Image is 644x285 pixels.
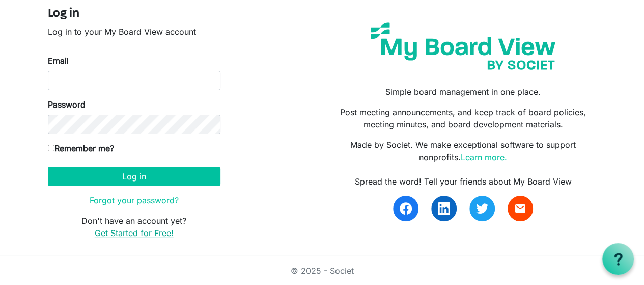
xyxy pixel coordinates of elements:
p: Simple board management in one place. [329,86,596,98]
a: Get Started for Free! [95,228,174,238]
img: twitter.svg [476,202,488,215]
p: Don't have an account yet? [48,215,220,239]
button: Log in [48,167,220,186]
input: Remember me? [48,145,54,151]
h4: Log in [48,7,220,21]
img: my-board-view-societ.svg [363,15,563,77]
div: Spread the word! Tell your friends about My Board View [329,175,596,188]
label: Remember me? [48,142,114,154]
p: Post meeting announcements, and keep track of board policies, meeting minutes, and board developm... [329,106,596,131]
img: facebook.svg [400,202,412,215]
label: Password [48,98,86,111]
label: Email [48,55,69,67]
a: Forgot your password? [90,195,179,205]
a: email [508,196,533,221]
span: email [514,202,526,215]
p: Log in to your My Board View account [48,25,220,38]
a: Learn more. [461,152,507,162]
p: Made by Societ. We make exceptional software to support nonprofits. [329,139,596,163]
img: linkedin.svg [438,202,450,215]
a: © 2025 - Societ [291,266,354,276]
